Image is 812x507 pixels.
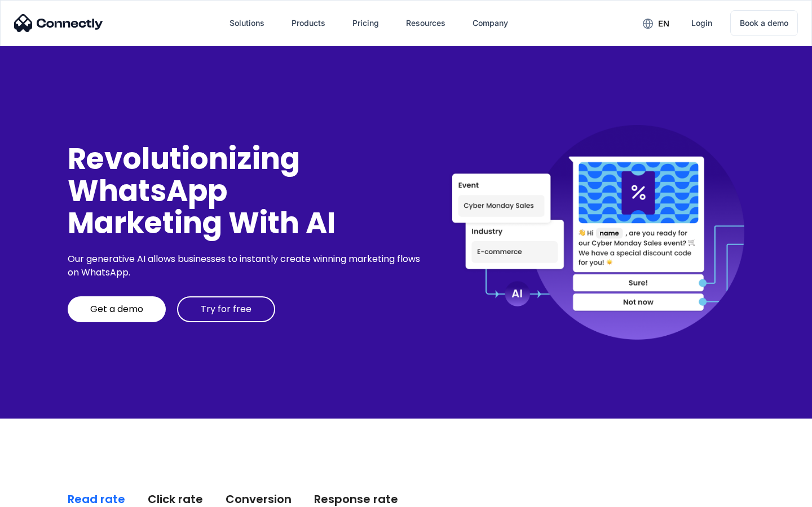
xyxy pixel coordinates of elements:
ul: Language list [23,487,68,503]
a: Pricing [343,10,388,37]
div: Response rate [314,491,398,507]
a: Book a demo [730,10,798,36]
div: Try for free [201,304,251,315]
div: en [658,16,669,32]
div: Company [473,15,508,31]
div: Revolutionizing WhatsApp Marketing With AI [68,143,424,239]
div: Solutions [230,15,264,31]
div: Get a demo [90,304,143,315]
div: Our generative AI allows businesses to instantly create winning marketing flows on WhatsApp. [68,252,424,279]
a: Try for free [177,296,275,322]
div: Conversion [226,491,292,507]
div: Click rate [148,491,203,507]
img: Connectly Logo [14,14,103,32]
div: Pricing [352,15,379,31]
a: Get a demo [68,296,166,322]
div: Products [292,15,325,31]
div: Resources [406,15,445,31]
a: Login [682,10,721,37]
aside: Language selected: English [11,487,68,503]
div: Read rate [68,491,125,507]
div: Login [691,15,712,31]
